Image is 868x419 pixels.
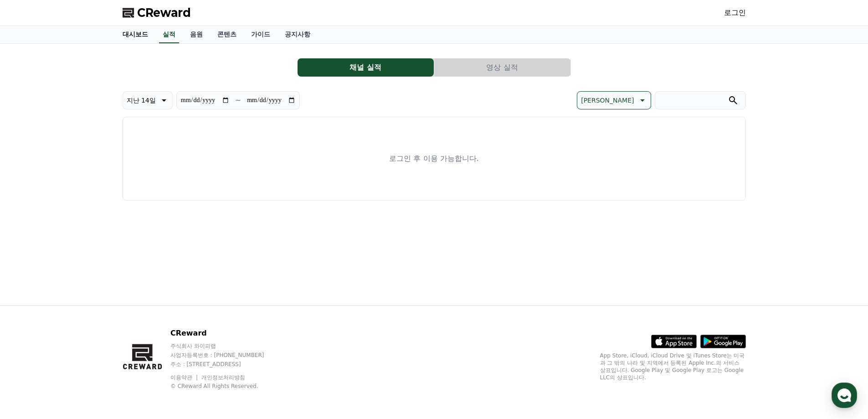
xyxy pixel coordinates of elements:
[577,91,651,109] button: [PERSON_NAME]
[141,303,152,310] span: 설정
[244,26,277,43] a: 가이드
[127,94,156,107] p: 지난 14일
[277,26,318,43] a: 공지사항
[170,328,282,339] p: CReward
[600,352,746,381] p: App Store, iCloud, iCloud Drive 및 iTunes Store는 미국과 그 밖의 나라 및 지역에서 등록된 Apple Inc.의 서비스 상표입니다. Goo...
[29,303,34,310] span: 홈
[170,361,282,368] p: 주소 : [STREET_ADDRESS]
[235,95,241,106] p: ~
[3,289,60,312] a: 홈
[183,26,210,43] a: 음원
[210,26,244,43] a: 콘텐츠
[170,352,282,359] p: 사업자등록번호 : [PHONE_NUMBER]
[170,383,282,390] p: © CReward All Rights Reserved.
[60,289,118,312] a: 대화
[137,5,191,20] span: CReward
[123,91,173,109] button: 지난 14일
[159,26,179,43] a: 실적
[298,58,434,77] a: 채널 실적
[123,5,191,20] a: CReward
[298,58,434,77] button: 채널 실적
[434,58,570,77] button: 영상 실적
[170,342,282,350] p: 주식회사 와이피랩
[724,7,746,18] a: 로그인
[115,26,155,43] a: 대시보드
[118,289,175,312] a: 설정
[170,374,199,381] a: 이용약관
[83,303,94,310] span: 대화
[581,94,634,107] p: [PERSON_NAME]
[201,374,245,381] a: 개인정보처리방침
[389,153,478,164] p: 로그인 후 이용 가능합니다.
